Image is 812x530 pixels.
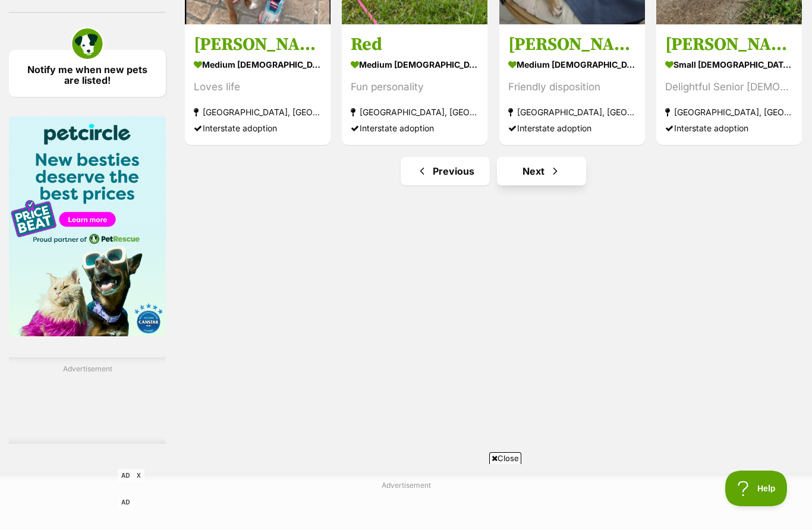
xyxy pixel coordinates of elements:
[9,116,166,336] img: Pet Circle promo banner
[665,104,793,120] strong: [GEOGRAPHIC_DATA], [GEOGRAPHIC_DATA]
[656,24,802,145] a: [PERSON_NAME] small [DEMOGRAPHIC_DATA] Dog Delightful Senior [DEMOGRAPHIC_DATA] [GEOGRAPHIC_DATA]...
[9,357,166,444] div: Advertisement
[194,120,322,136] div: Interstate adoption
[508,33,636,56] h3: [PERSON_NAME]
[118,469,133,482] span: AD
[508,104,636,120] strong: [GEOGRAPHIC_DATA], [GEOGRAPHIC_DATA]
[351,56,479,73] strong: medium [DEMOGRAPHIC_DATA] Dog
[351,120,479,136] div: Interstate adoption
[401,157,490,185] a: Previous page
[184,157,803,185] nav: Pagination
[665,120,793,136] div: Interstate adoption
[9,50,166,97] a: Notify me when new pets are listed!
[489,452,521,464] span: Close
[508,56,636,73] strong: medium [DEMOGRAPHIC_DATA] Dog
[194,33,322,56] h3: [PERSON_NAME]
[497,157,586,185] a: Next page
[194,104,322,120] strong: [GEOGRAPHIC_DATA], [GEOGRAPHIC_DATA]
[133,469,144,482] span: X
[725,471,788,506] iframe: Help Scout Beacon - Open
[351,79,479,95] div: Fun personality
[185,24,331,145] a: [PERSON_NAME] medium [DEMOGRAPHIC_DATA] Dog Loves life [GEOGRAPHIC_DATA], [GEOGRAPHIC_DATA] Inter...
[342,24,487,145] a: Red medium [DEMOGRAPHIC_DATA] Dog Fun personality [GEOGRAPHIC_DATA], [GEOGRAPHIC_DATA] Interstate...
[194,56,322,73] strong: medium [DEMOGRAPHIC_DATA] Dog
[665,79,793,95] div: Delightful Senior [DEMOGRAPHIC_DATA]
[351,33,479,56] h3: Red
[351,104,479,120] strong: [GEOGRAPHIC_DATA], [GEOGRAPHIC_DATA]
[194,79,322,95] div: Loves life
[508,79,636,95] div: Friendly disposition
[665,56,793,73] strong: small [DEMOGRAPHIC_DATA] Dog
[499,24,645,145] a: [PERSON_NAME] medium [DEMOGRAPHIC_DATA] Dog Friendly disposition [GEOGRAPHIC_DATA], [GEOGRAPHIC_D...
[665,33,793,56] h3: [PERSON_NAME]
[508,120,636,136] div: Interstate adoption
